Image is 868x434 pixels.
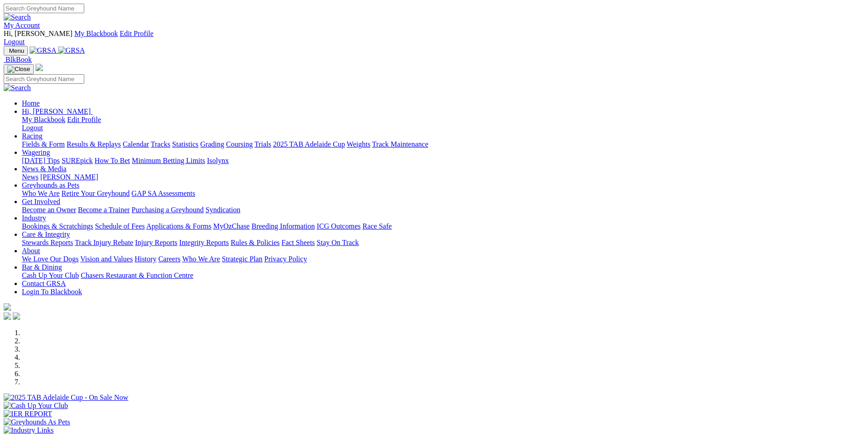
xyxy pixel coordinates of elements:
a: Become a Trainer [78,206,130,214]
a: BlkBook [4,56,32,63]
a: Edit Profile [67,116,101,123]
a: [PERSON_NAME] [40,173,98,181]
button: Toggle navigation [4,64,34,74]
a: Get Involved [22,198,60,205]
img: facebook.svg [4,312,11,320]
a: Hi, [PERSON_NAME] [22,107,92,115]
a: Bookings & Scratchings [22,222,93,230]
a: My Blackbook [22,116,66,123]
a: Injury Reports [135,239,177,246]
a: 2025 TAB Adelaide Cup [273,140,345,148]
div: Bar & Dining [22,271,864,280]
input: Search [4,74,84,84]
a: Purchasing a Greyhound [132,206,204,214]
span: BlkBook [5,56,32,63]
a: Vision and Values [80,255,133,263]
a: SUREpick [62,157,92,164]
a: Logout [4,38,25,46]
input: Search [4,4,84,13]
a: Results & Replays [67,140,121,148]
a: Industry [22,214,46,222]
a: Edit Profile [120,30,154,37]
img: Cash Up Your Club [4,402,68,410]
a: Home [22,99,40,107]
a: Track Injury Rebate [75,239,133,246]
a: Retire Your Greyhound [62,189,130,197]
a: [DATE] Tips [22,157,60,164]
a: MyOzChase [213,222,250,230]
a: Bar & Dining [22,263,62,271]
a: Fact Sheets [282,239,315,246]
a: History [134,255,156,263]
div: Get Involved [22,206,864,214]
div: Wagering [22,157,864,165]
a: Login To Blackbook [22,288,82,296]
a: Who We Are [22,189,60,197]
a: Greyhounds as Pets [22,181,79,189]
a: Schedule of Fees [95,222,144,230]
span: Hi, [PERSON_NAME] [22,107,91,115]
a: Isolynx [207,157,229,164]
a: Care & Integrity [22,230,70,238]
a: Track Maintenance [372,140,428,148]
img: 2025 TAB Adelaide Cup - On Sale Now [4,393,128,402]
img: GRSA [30,46,56,55]
a: Weights [347,140,370,148]
a: Calendar [123,140,149,148]
a: My Account [4,21,40,29]
div: Care & Integrity [22,239,864,247]
img: Greyhounds As Pets [4,418,70,426]
span: Hi, [PERSON_NAME] [4,30,72,37]
a: Grading [200,140,224,148]
a: News & Media [22,165,67,173]
div: News & Media [22,173,864,181]
a: Tracks [151,140,170,148]
img: logo-grsa-white.png [36,64,43,71]
a: How To Bet [95,157,130,164]
a: Coursing [226,140,253,148]
div: Industry [22,222,864,230]
a: Strategic Plan [222,255,262,263]
a: Trials [254,140,271,148]
a: Applications & Forms [146,222,211,230]
img: Search [4,13,31,21]
a: Stay On Track [317,239,359,246]
img: Close [7,66,30,73]
button: Toggle navigation [4,46,28,56]
a: Logout [22,124,43,132]
a: Statistics [172,140,199,148]
a: Privacy Policy [264,255,307,263]
a: Wagering [22,148,50,156]
a: Become an Owner [22,206,76,214]
span: Menu [9,47,24,54]
a: News [22,173,38,181]
a: We Love Our Dogs [22,255,78,263]
a: Race Safe [362,222,391,230]
a: Syndication [205,206,240,214]
a: Racing [22,132,42,140]
div: About [22,255,864,263]
a: Stewards Reports [22,239,73,246]
a: Cash Up Your Club [22,271,79,279]
a: Who We Are [182,255,220,263]
a: Integrity Reports [179,239,229,246]
a: Rules & Policies [231,239,280,246]
a: Fields & Form [22,140,65,148]
img: logo-grsa-white.png [4,303,11,311]
img: Search [4,84,31,92]
img: twitter.svg [13,312,20,320]
div: My Account [4,30,864,46]
a: Minimum Betting Limits [132,157,205,164]
a: Contact GRSA [22,280,66,287]
a: Careers [158,255,180,263]
a: ICG Outcomes [317,222,360,230]
div: Greyhounds as Pets [22,189,864,198]
a: Chasers Restaurant & Function Centre [81,271,193,279]
a: GAP SA Assessments [132,189,195,197]
img: IER REPORT [4,410,52,418]
div: Racing [22,140,864,148]
a: My Blackbook [74,30,118,37]
a: About [22,247,40,255]
div: Hi, [PERSON_NAME] [22,116,864,132]
img: GRSA [58,46,85,55]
